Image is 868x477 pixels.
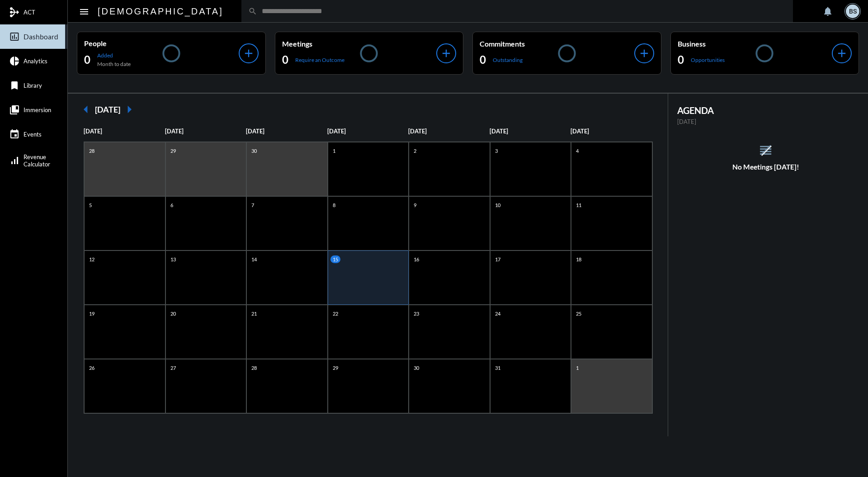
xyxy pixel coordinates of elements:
[677,105,855,116] h2: AGENDA
[574,364,581,372] p: 1
[168,310,178,317] p: 20
[87,255,97,263] p: 12
[24,33,58,41] span: Dashboard
[168,255,178,263] p: 13
[95,104,120,114] h2: [DATE]
[168,147,178,155] p: 29
[248,7,257,16] mat-icon: search
[330,310,340,317] p: 22
[846,5,859,18] div: BS
[249,255,259,263] p: 14
[574,147,581,155] p: 4
[9,80,20,91] mat-icon: bookmark
[249,310,259,317] p: 21
[249,201,256,209] p: 7
[9,129,20,140] mat-icon: event
[168,201,175,209] p: 6
[493,364,503,372] p: 31
[24,82,42,89] span: Library
[408,128,490,135] p: [DATE]
[411,364,421,372] p: 30
[120,100,138,118] mat-icon: arrow_right
[822,6,833,17] mat-icon: notifications
[330,147,338,155] p: 1
[24,153,50,168] span: Revenue Calculator
[9,56,20,66] mat-icon: pie_chart
[411,255,421,263] p: 16
[411,201,419,209] p: 9
[493,310,503,317] p: 24
[24,106,51,113] span: Immersion
[249,147,259,155] p: 30
[168,364,178,372] p: 27
[98,4,223,19] h2: [DEMOGRAPHIC_DATA]
[84,128,165,135] p: [DATE]
[75,2,93,20] button: Toggle sidenav
[758,143,773,158] mat-icon: reorder
[330,364,340,372] p: 29
[493,255,503,263] p: 17
[411,147,419,155] p: 2
[411,310,421,317] p: 23
[79,6,90,17] mat-icon: Side nav toggle icon
[165,128,246,135] p: [DATE]
[574,255,584,263] p: 18
[571,128,652,135] p: [DATE]
[668,163,864,171] h5: No Meetings [DATE]!
[249,364,259,372] p: 28
[24,57,47,65] span: Analytics
[574,201,584,209] p: 11
[9,155,20,166] mat-icon: signal_cellular_alt
[493,201,503,209] p: 10
[87,147,97,155] p: 28
[87,310,97,317] p: 19
[9,31,20,42] mat-icon: insert_chart_outlined
[677,118,855,125] p: [DATE]
[490,128,571,135] p: [DATE]
[24,9,35,16] span: ACT
[9,104,20,115] mat-icon: collections_bookmark
[330,255,340,263] p: 15
[574,310,584,317] p: 25
[327,128,409,135] p: [DATE]
[330,201,338,209] p: 8
[9,7,20,18] mat-icon: mediation
[493,147,500,155] p: 3
[87,364,97,372] p: 26
[246,128,327,135] p: [DATE]
[24,131,42,138] span: Events
[77,100,95,118] mat-icon: arrow_left
[87,201,94,209] p: 5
